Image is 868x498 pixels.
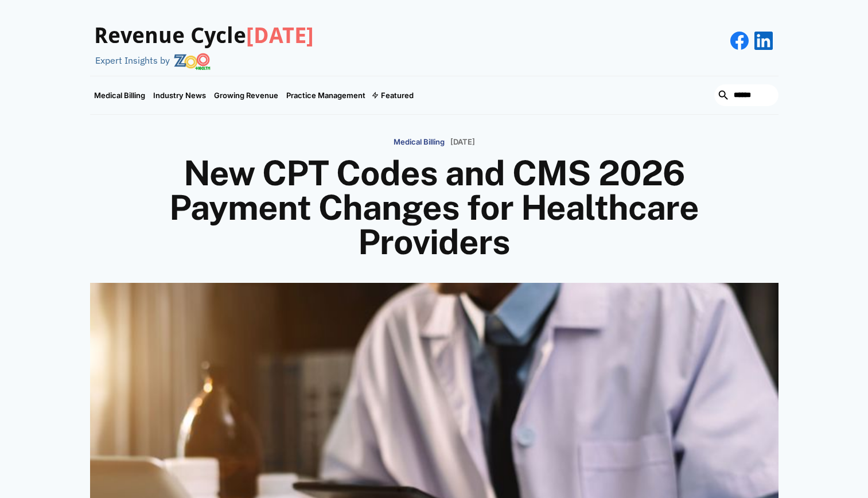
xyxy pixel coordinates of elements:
span: [DATE] [246,23,314,48]
h3: Revenue Cycle [94,23,314,49]
a: Growing Revenue [210,76,282,114]
a: Medical Billing [394,132,445,151]
div: Featured [381,91,414,100]
h1: New CPT Codes and CMS 2026 Payment Changes for Healthcare Providers [159,156,710,259]
a: Medical Billing [90,76,149,114]
p: Medical Billing [394,138,445,147]
p: [DATE] [450,138,475,147]
a: Revenue Cycle[DATE]Expert Insights by [90,11,314,70]
a: Industry News [149,76,210,114]
div: Expert Insights by [95,55,170,66]
a: Practice Management [282,76,369,114]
